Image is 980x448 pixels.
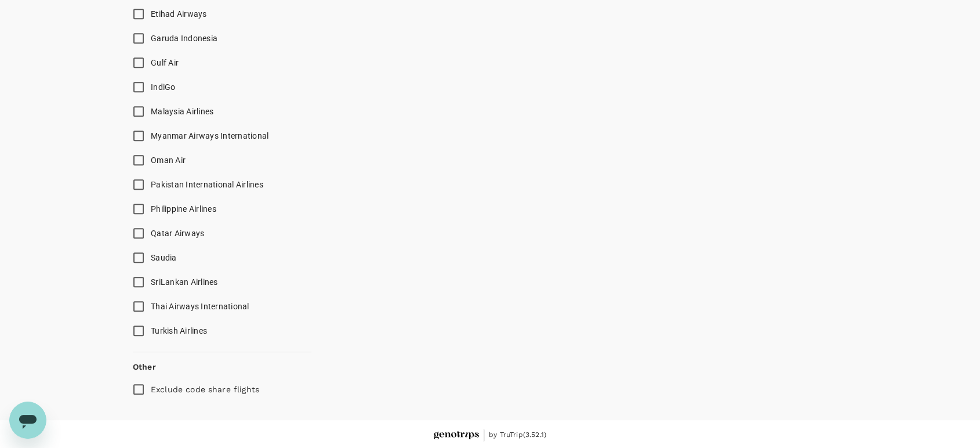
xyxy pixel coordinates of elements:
p: Other [133,361,156,373]
span: Saudia [151,253,177,262]
span: Malaysia Airlines [151,107,213,116]
span: Pakistan International Airlines [151,180,263,189]
span: Oman Air [151,156,186,165]
span: Etihad Airways [151,9,207,19]
span: IndiGo [151,82,176,92]
span: Qatar Airways [151,229,204,238]
span: SriLankan Airlines [151,277,218,287]
iframe: Button to launch messaging window [9,402,46,439]
span: Gulf Air [151,58,179,67]
span: Myanmar Airways International [151,131,268,140]
span: by TruTrip ( 3.52.1 ) [489,429,546,441]
span: Thai Airways International [151,302,249,311]
img: Genotrips - ALL [434,431,479,440]
span: Garuda Indonesia [151,34,217,43]
span: Turkish Airlines [151,326,207,335]
span: Philippine Airlines [151,204,216,214]
p: Exclude code share flights [151,384,259,395]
